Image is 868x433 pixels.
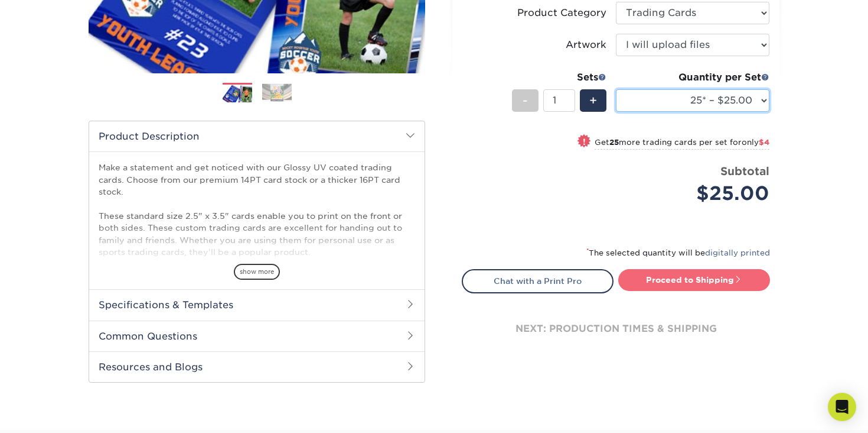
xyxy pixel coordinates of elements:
[720,164,769,177] strong: Subtotal
[742,138,769,147] span: only
[99,161,415,306] p: Make a statement and get noticed with our Glossy UV coated trading cards. Choose from our premium...
[566,38,606,52] div: Artwork
[89,351,425,382] h2: Resources and Blogs
[625,179,769,208] div: $25.00
[705,248,770,257] a: digitally printed
[462,269,614,293] a: Chat with a Print Pro
[828,393,856,421] div: Open Intercom Messenger
[589,92,597,109] span: +
[234,264,280,280] span: show more
[523,92,528,109] span: -
[618,269,770,290] a: Proceed to Shipping
[512,70,606,85] div: Sets
[89,289,425,320] h2: Specifications & Templates
[89,321,425,351] h2: Common Questions
[595,138,769,150] small: Get more trading cards per set for
[262,83,292,102] img: Trading Cards 02
[583,135,586,148] span: !
[616,70,769,85] div: Quantity per Set
[89,121,425,151] h2: Product Description
[586,248,770,257] small: The selected quantity will be
[759,138,769,147] span: $4
[609,138,619,147] strong: 25
[223,83,252,104] img: Trading Cards 01
[517,6,606,20] div: Product Category
[462,293,770,364] div: next: production times & shipping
